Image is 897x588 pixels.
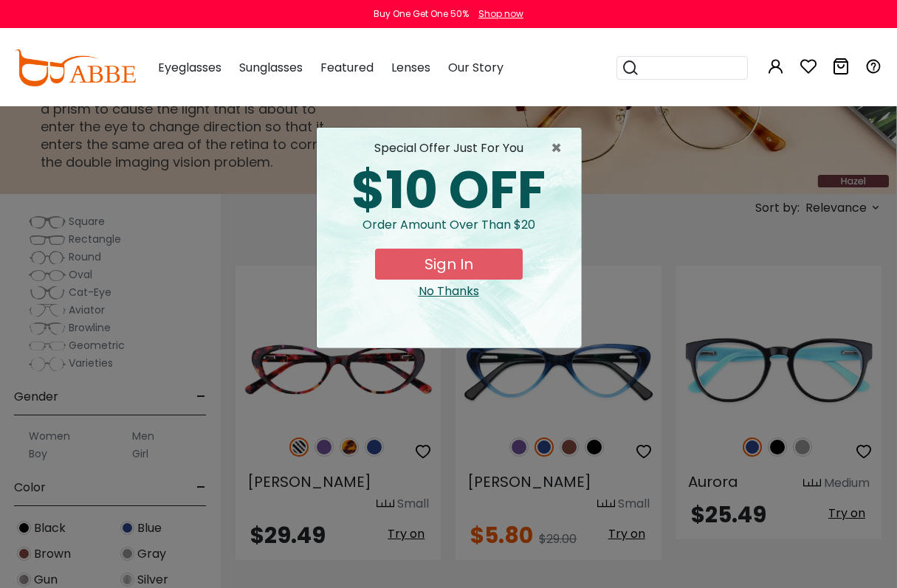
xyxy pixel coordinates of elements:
[329,283,569,300] div: Close
[551,139,569,157] button: Close
[375,249,523,280] button: Sign In
[329,139,569,157] div: special offer just for you
[329,165,569,216] div: $10 OFF
[329,216,569,249] div: Order amount over than $20
[551,139,569,157] span: ×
